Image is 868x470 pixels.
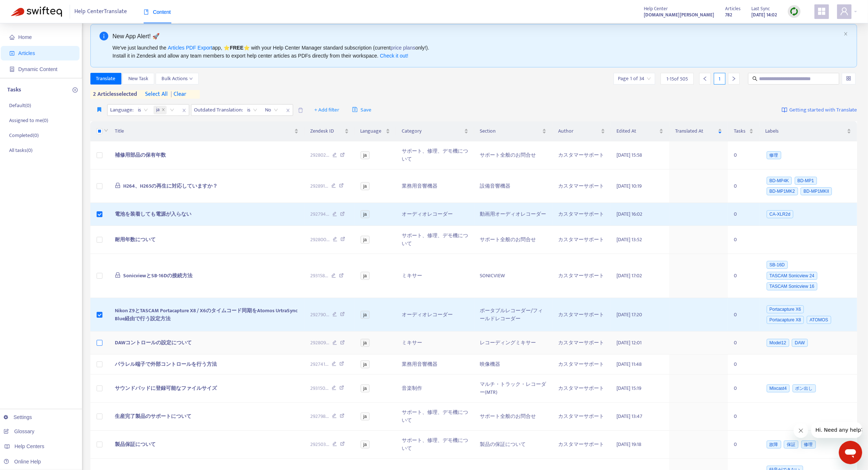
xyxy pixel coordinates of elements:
th: Tasks [728,121,759,141]
span: Last Sync [751,5,770,13]
span: Help Center [644,5,668,13]
span: [DATE] 13:52 [617,235,642,244]
a: Articles PDF Export [168,45,212,51]
span: 耐用年数について [115,235,156,244]
span: Section [480,127,541,135]
td: サポート全般のお問合せ [474,226,552,254]
span: close [283,106,293,115]
p: All tasks ( 0 ) [9,146,32,154]
button: Bulk Actionsdown [156,73,199,85]
span: Translate [96,75,116,83]
span: [DATE] 17:20 [617,310,642,319]
span: 1 - 15 of 505 [666,75,688,83]
th: Author [552,121,611,141]
span: New Task [128,75,148,83]
span: left [702,76,708,81]
span: Model12 [767,339,789,347]
strong: 782 [725,11,732,19]
span: ja [361,412,370,420]
span: SB-16D [767,261,788,269]
img: image-link [782,107,787,113]
a: Getting started with Translate [782,104,857,116]
td: ミキサー [396,254,474,298]
span: ja [361,272,370,280]
span: Help Centers [15,443,44,449]
span: Getting started with Translate [789,106,857,114]
span: account-book [9,51,15,56]
span: BD-MP4K [767,177,792,185]
p: Default ( 0 ) [9,102,31,109]
th: Title [109,121,304,141]
td: 0 [728,141,759,169]
div: 1 [714,73,725,85]
span: BD-MP1MKII [801,187,832,195]
span: 293150 ... [310,384,328,392]
button: saveSave [347,104,377,116]
span: [DATE] 17:02 [617,271,642,280]
span: Zendesk ID [310,127,343,135]
span: 生産完了製品のサポートについて [115,412,191,420]
a: Check it out! [380,53,408,59]
td: カスタマーサポート [552,298,611,332]
span: BD-MP1MK2 [767,187,798,195]
span: [DATE] 16:02 [617,210,643,218]
td: 0 [728,403,759,431]
td: カスタマーサポート [552,375,611,403]
td: カスタマーサポート [552,203,611,226]
span: 製品保証について [115,440,156,449]
td: ポータブルレコーダー/フィールドレコーダー [474,298,552,332]
th: Category [396,121,474,141]
span: appstore [817,7,826,16]
td: オーディオレコーダー [396,298,474,332]
td: カスタマーサポート [552,332,611,355]
span: Edited At [617,127,658,135]
span: 修理 [801,440,816,449]
span: 292741 ... [310,360,328,368]
td: 0 [728,254,759,298]
span: container [9,67,15,72]
p: Tasks [7,86,21,94]
span: [DATE] 15:58 [617,151,642,159]
td: 0 [728,298,759,332]
span: Nikon Z9とTASCAM Portacapture X8 / X6のタイムコード同期をAtomos UrtraSync Blue経由で行う設定方法 [115,306,297,323]
span: SonicviewとSB-16Dの接続方法 [123,271,192,280]
span: 292802 ... [310,151,329,159]
span: home [9,35,15,40]
span: Mixcast4 [767,384,790,392]
span: TASCAM Sonicview 24 [767,272,817,280]
span: No [265,105,278,115]
span: Labels [765,127,845,135]
span: close [179,106,189,115]
span: 292891 ... [310,182,328,190]
td: カスタマーサポート [552,169,611,203]
span: Dynamic Content [18,66,57,72]
td: 製品の保証について [474,431,552,459]
td: 音楽制作 [396,375,474,403]
p: Assigned to me ( 0 ) [9,117,48,124]
img: sync.dc5367851b00ba804db3.png [790,7,799,16]
div: We've just launched the app, ⭐ ⭐️ with your Help Center Manager standard subscription (current on... [113,44,841,60]
span: Category [402,127,462,135]
span: Help Center Translate [75,5,127,19]
span: Portacapture X6 [767,305,804,313]
span: 293158 ... [310,272,328,280]
span: [DATE] 10:19 [617,182,642,190]
span: H264、H265の再生に対応していますか？ [123,182,218,190]
span: Home [18,34,32,40]
span: TASCAM Sonicview 16 [767,282,817,290]
span: サウンドパッドに登録可能なファイルサイズ [115,384,217,392]
a: price plans [391,45,416,51]
strong: [DATE] 14:02 [751,11,777,19]
td: 設備音響機器 [474,169,552,203]
p: Completed ( 0 ) [9,132,39,139]
span: パラレル端子で外部コントロールを行う方法 [115,360,217,368]
span: Tasks [734,127,748,135]
span: is [248,105,257,115]
span: Content [144,9,171,15]
span: ja [156,106,160,114]
span: + Add filter [314,106,339,114]
img: Swifteq [11,7,62,17]
td: サポート全般のお問合せ [474,403,552,431]
span: ja [361,151,370,159]
a: Settings [4,414,32,420]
